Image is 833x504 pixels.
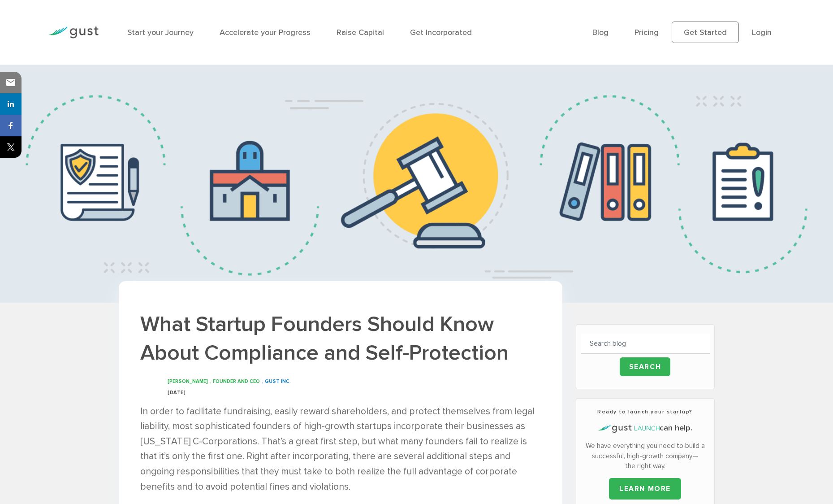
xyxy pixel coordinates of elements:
[410,28,472,37] a: Get Incorporated
[581,408,710,416] h3: Ready to launch your startup?
[581,441,710,471] p: We have everything you need to build a successful, high-growth company—the right way.
[210,378,260,384] span: , Founder and CEO
[752,28,772,37] a: Login
[140,310,541,367] h1: What Startup Founders Should Know About Compliance and Self-Protection
[127,28,194,37] a: Start your Journey
[262,378,291,384] span: , GUST INC.
[634,28,659,37] a: Pricing
[620,357,671,376] input: Search
[168,378,208,384] span: [PERSON_NAME]
[168,390,186,395] span: [DATE]
[672,22,739,43] a: Get Started
[220,28,311,37] a: Accelerate your Progress
[48,26,99,39] img: Gust Logo
[581,422,710,434] h4: can help.
[592,28,609,37] a: Blog
[337,28,384,37] a: Raise Capital
[581,334,710,354] input: Search blog
[140,404,541,495] p: In order to facilitate fundraising, easily reward shareholders, and protect themselves from legal...
[609,478,681,500] a: LEARN MORE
